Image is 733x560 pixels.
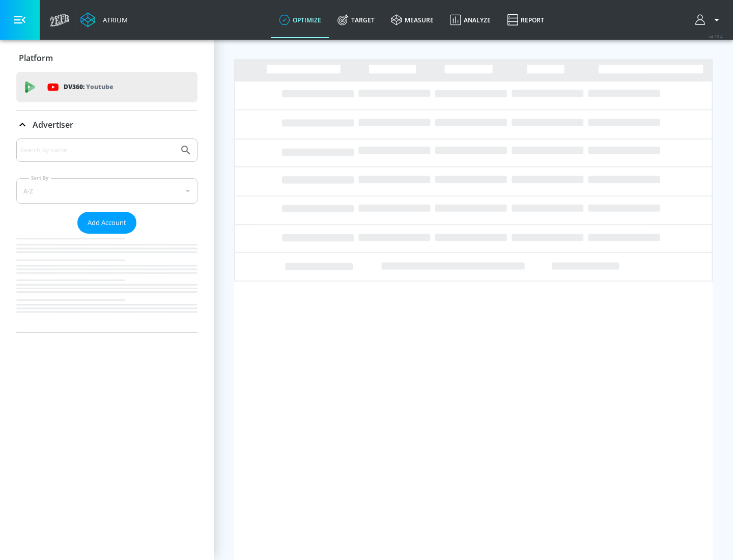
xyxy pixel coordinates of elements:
a: Report [499,2,552,38]
button: Add Account [77,212,136,234]
span: v 4.25.4 [709,34,723,39]
a: Analyze [442,2,499,38]
div: Platform [16,44,198,72]
a: Target [329,2,383,38]
p: DV360: [64,81,113,93]
span: Add Account [88,217,126,229]
a: measure [383,2,442,38]
input: Search by name [20,144,175,157]
div: Atrium [99,15,128,24]
nav: list of Advertiser [16,234,198,332]
a: Atrium [80,12,128,27]
p: Youtube [86,81,113,92]
div: Advertiser [16,110,198,139]
a: optimize [271,2,329,38]
div: Advertiser [16,138,198,332]
div: DV360: Youtube [16,72,198,102]
p: Platform [19,52,53,64]
label: Sort By [29,175,51,181]
div: A-Z [16,178,198,204]
p: Advertiser [33,119,73,130]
